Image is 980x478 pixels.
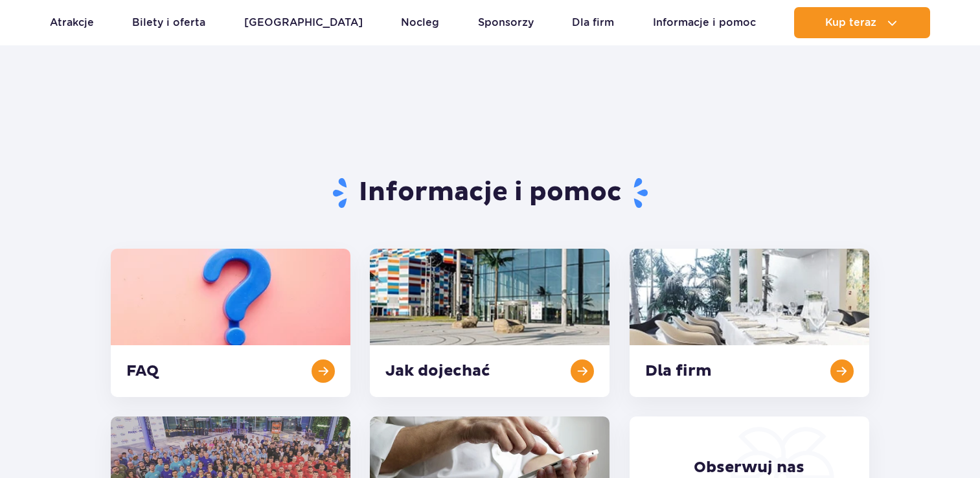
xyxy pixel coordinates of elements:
a: Sponsorzy [478,7,534,38]
a: Atrakcje [50,7,94,38]
span: Obserwuj nas [694,458,804,477]
a: Informacje i pomoc [653,7,756,38]
button: Kup teraz [794,7,930,38]
a: [GEOGRAPHIC_DATA] [244,7,363,38]
a: Nocleg [401,7,439,38]
a: Bilety i oferta [132,7,205,38]
span: Kup teraz [825,17,876,28]
a: Dla firm [572,7,614,38]
h1: Informacje i pomoc [111,176,869,210]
